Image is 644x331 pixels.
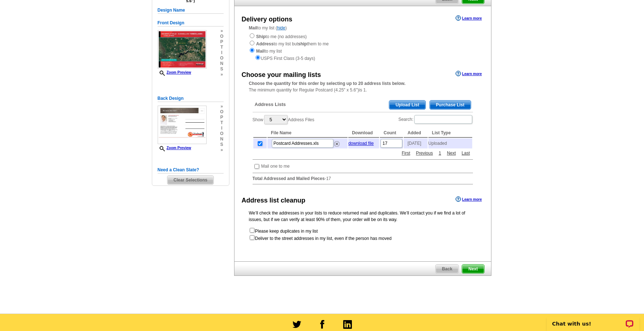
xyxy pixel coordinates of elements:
[256,34,266,39] strong: Ship
[220,131,223,136] span: o
[249,227,477,242] form: Please keep duplicates in my list Deliver to the street addresses in my list, even if the person ...
[220,147,223,153] span: »
[460,150,472,156] a: Last
[158,70,191,74] a: Zoom Preview
[220,72,223,77] span: »
[253,114,315,125] label: Show Address Files
[435,264,459,274] a: Back
[256,41,274,46] strong: Address
[334,140,340,145] a: Remove this list
[167,176,213,184] span: Clear Selections
[158,167,224,173] h5: Need a Clean Slate?
[445,150,458,156] a: Next
[220,120,223,126] span: t
[220,109,223,115] span: o
[249,54,477,62] div: USPS First Class (3-5 days)
[256,49,265,54] strong: Mail
[242,70,321,80] div: Choose your mailing lists
[456,15,482,21] a: Learn more
[249,33,477,62] div: to me (no addresses) to my list but them to me to my list
[220,142,223,147] span: s
[234,80,491,93] div: The minimum quantity for Regular Postcard (4.25" x 5.6")is 1.
[220,126,223,131] span: i
[158,20,224,26] h5: Front Design
[264,115,287,124] select: ShowAddress Files
[220,34,223,39] span: o
[542,308,644,331] iframe: LiveChat chat widget
[249,95,477,190] div: -
[158,146,191,150] a: Zoom Preview
[249,210,477,223] p: We’ll check the addresses in your lists to reduce returned mail and duplicates. We’ll contact you...
[158,95,224,102] h5: Back Design
[220,104,223,109] span: »
[220,56,223,61] span: o
[380,128,403,138] th: Count
[298,41,307,46] strong: ship
[414,150,435,156] a: Previous
[220,115,223,120] span: p
[400,150,412,156] a: First
[389,101,425,109] span: Upload List
[404,128,427,138] th: Added
[158,7,224,14] h5: Design Name
[261,163,290,170] td: Mail one to me
[430,101,471,109] span: Purchase List
[277,25,286,30] a: hide
[348,141,374,146] a: download file
[436,265,458,273] span: Back
[414,115,472,124] input: Search:
[428,138,472,148] td: Uploaded
[220,66,223,72] span: s
[242,15,292,24] div: Delivery options
[220,61,223,66] span: n
[249,25,257,30] strong: Mail
[334,141,340,147] img: delete.png
[158,106,207,144] img: small-thumb.jpg
[220,50,223,56] span: i
[220,136,223,142] span: n
[242,196,306,205] div: Address list cleanup
[267,128,348,138] th: File Name
[220,45,223,50] span: t
[456,196,482,202] a: Learn more
[428,128,472,138] th: List Type
[234,25,491,62] div: to my list ( )
[249,81,406,86] strong: Choose the quantity for this order by selecting up to 20 address lists below.
[456,71,482,77] a: Learn more
[437,150,443,156] a: 1
[398,114,473,124] label: Search:
[220,28,223,34] span: »
[255,101,286,108] span: Address Lists
[348,128,379,138] th: Download
[326,176,331,181] span: 17
[158,30,207,69] img: small-thumb.jpg
[462,265,484,273] span: Next
[253,176,325,181] strong: Total Addressed and Mailed Pieces
[220,39,223,45] span: p
[404,138,427,148] td: [DATE]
